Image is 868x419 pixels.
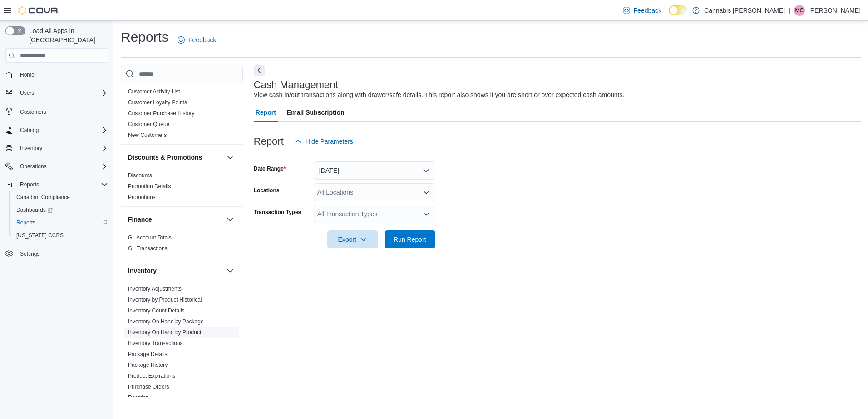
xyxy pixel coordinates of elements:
[128,372,175,380] span: Product Expirations
[128,110,195,117] a: Customer Purchase History
[25,26,108,44] span: Load All Apps in [GEOGRAPHIC_DATA]
[256,103,276,122] span: Report
[128,215,152,224] h3: Finance
[809,5,861,16] p: [PERSON_NAME]
[16,69,108,80] span: Home
[128,307,185,314] span: Inventory Count Details
[254,136,284,147] h3: Report
[619,1,665,19] a: Feedback
[13,230,108,241] span: Washington CCRS
[20,108,46,116] span: Customers
[20,250,39,258] span: Settings
[128,394,148,401] span: Reorder
[13,217,108,228] span: Reports
[128,286,182,292] a: Inventory Adjustments
[18,6,59,15] img: Cova
[423,189,430,196] button: Open list of options
[128,383,169,390] span: Purchase Orders
[16,194,70,201] span: Canadian Compliance
[128,183,171,190] span: Promotion Details
[188,35,216,44] span: Feedback
[16,143,108,154] span: Inventory
[2,124,112,136] button: Catalog
[128,245,168,252] a: GL Transactions
[254,79,338,90] h3: Cash Management
[121,86,243,144] div: Customer
[128,384,169,390] a: Purchase Orders
[16,88,38,98] button: Users
[20,89,34,97] span: Users
[16,232,64,239] span: [US_STATE] CCRS
[291,132,357,151] button: Hide Parameters
[2,105,112,118] button: Customers
[254,90,625,100] div: View cash in/out transactions along with drawer/safe details. This report also shows if you are s...
[121,283,243,418] div: Inventory
[121,170,243,206] div: Discounts & Promotions
[385,230,435,248] button: Run Report
[20,163,47,170] span: Operations
[16,107,50,117] a: Customers
[16,179,43,190] button: Reports
[128,266,223,275] button: Inventory
[128,172,152,179] span: Discounts
[13,230,67,241] a: [US_STATE] CCRS
[20,71,35,78] span: Home
[128,340,183,347] span: Inventory Transactions
[174,31,220,49] a: Feedback
[13,205,108,215] span: Dashboards
[16,179,108,190] span: Reports
[16,88,108,98] span: Users
[2,68,112,81] button: Home
[2,142,112,155] button: Inventory
[16,161,50,172] button: Operations
[423,210,430,218] button: Open list of options
[128,121,169,127] a: Customer Queue
[9,216,112,229] button: Reports
[254,209,301,216] label: Transaction Types
[287,103,345,122] span: Email Subscription
[128,153,223,162] button: Discounts & Promotions
[13,192,74,203] a: Canadian Compliance
[13,205,56,215] a: Dashboards
[634,6,661,15] span: Feedback
[128,362,168,368] a: Package History
[128,132,167,138] a: New Customers
[128,153,202,162] h3: Discounts & Promotions
[16,219,35,226] span: Reports
[128,99,187,106] a: Customer Loyalty Points
[254,165,286,172] label: Date Range
[314,161,435,180] button: [DATE]
[789,5,790,16] p: |
[2,178,112,191] button: Reports
[16,143,46,154] button: Inventory
[128,245,168,252] span: GL Transactions
[2,247,112,260] button: Settings
[795,5,804,16] span: MC
[128,395,148,401] a: Reorder
[16,161,108,172] span: Operations
[128,88,180,95] a: Customer Activity List
[20,127,39,134] span: Catalog
[16,248,108,259] span: Settings
[128,329,201,336] a: Inventory On Hand by Product
[9,191,112,204] button: Canadian Compliance
[16,125,42,136] button: Catalog
[128,285,182,292] span: Inventory Adjustments
[128,318,204,325] span: Inventory On Hand by Package
[394,235,426,244] span: Run Report
[128,307,185,314] a: Inventory Count Details
[128,329,201,336] span: Inventory On Hand by Product
[128,266,157,275] h3: Inventory
[128,183,171,190] a: Promotion Details
[128,215,223,224] button: Finance
[16,106,108,117] span: Customers
[128,351,168,358] span: Package Details
[128,194,156,200] a: Promotions
[128,172,152,179] a: Discounts
[16,125,108,136] span: Catalog
[16,248,43,259] a: Settings
[121,232,243,258] div: Finance
[794,5,805,16] div: Mike Cochrane
[225,214,236,225] button: Finance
